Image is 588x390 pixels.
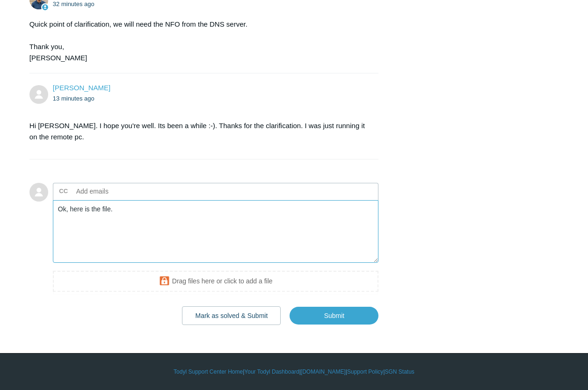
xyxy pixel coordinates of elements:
a: [DOMAIN_NAME] [301,368,346,376]
textarea: Add your reply [53,200,379,263]
a: [PERSON_NAME] [53,84,110,92]
button: Mark as solved & Submit [182,306,281,325]
div: Quick point of clarification, we will need the NFO from the DNS server. Thank you, [PERSON_NAME] [29,19,370,64]
input: Submit [290,307,378,325]
a: Your Todyl Dashboard [244,368,299,376]
input: Add emails [73,184,173,198]
p: Hi [PERSON_NAME]. I hope you're well. Its been a while :-). Thanks for the clarification. I was j... [29,120,370,143]
label: CC [59,184,68,198]
a: Support Policy [347,368,383,376]
time: 09/24/2025, 16:48 [53,95,94,102]
div: | | | | [29,368,559,376]
span: Nathan Kemble [53,84,110,92]
time: 09/24/2025, 16:29 [53,0,94,7]
a: Todyl Support Center Home [174,368,243,376]
a: SGN Status [385,368,414,376]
